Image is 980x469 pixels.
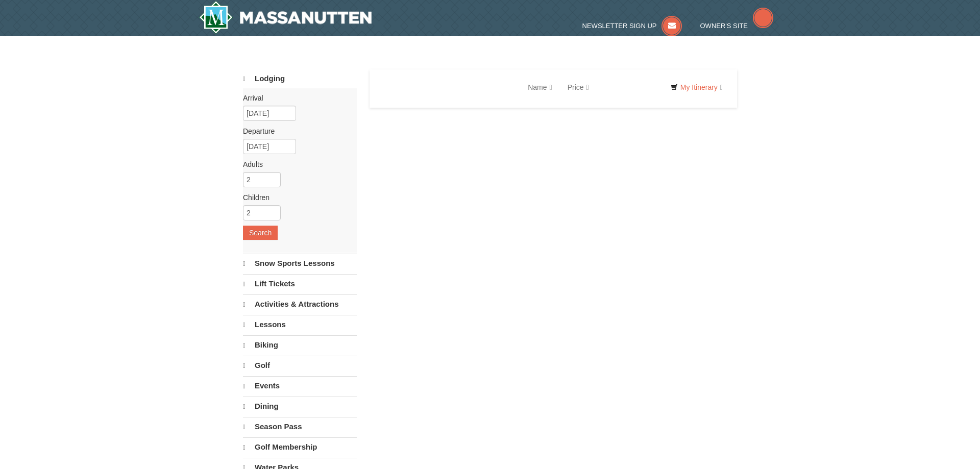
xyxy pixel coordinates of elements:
a: Name [520,77,559,97]
a: Price [560,77,597,97]
a: Owner's Site [700,22,774,30]
a: Golf [243,356,357,375]
a: Newsletter Sign Up [582,22,682,30]
img: Massanutten Resort Logo [199,1,372,34]
a: Biking [243,335,357,355]
a: Lodging [243,69,357,88]
a: My Itinerary [664,80,729,95]
a: Season Pass [243,417,357,436]
a: Golf Membership [243,437,357,457]
a: Activities & Attractions [243,294,357,314]
a: Massanutten Resort [199,1,372,34]
label: Children [243,192,349,203]
span: Owner's Site [700,22,748,30]
label: Arrival [243,93,349,103]
a: Snow Sports Lessons [243,254,357,273]
button: Search [243,226,278,240]
span: Newsletter Sign Up [582,22,657,30]
a: Events [243,376,357,396]
label: Adults [243,159,349,169]
a: Lessons [243,315,357,334]
a: Lift Tickets [243,274,357,293]
label: Departure [243,126,349,136]
a: Dining [243,397,357,416]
